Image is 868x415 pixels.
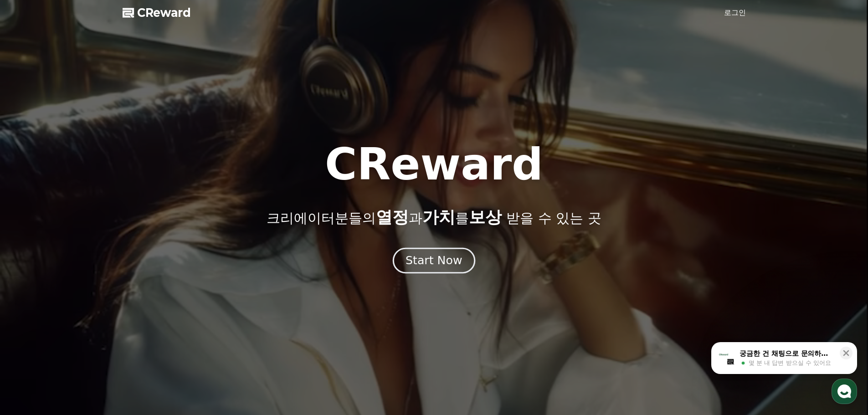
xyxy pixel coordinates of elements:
span: 보상 [469,208,502,226]
a: 로그인 [724,7,746,18]
a: 대화 [60,289,118,312]
a: 홈 [3,289,60,312]
a: Start Now [395,257,473,266]
span: 홈 [29,302,34,310]
h1: CReward [325,143,543,186]
button: Start Now [393,247,475,273]
div: Start Now [406,253,462,268]
a: 설정 [118,289,175,312]
span: 열정 [376,208,409,226]
span: CReward [137,5,191,20]
span: 설정 [141,302,152,310]
a: CReward [123,5,191,20]
p: 크리에이터분들의 과 를 받을 수 있는 곳 [267,208,601,226]
span: 대화 [83,303,94,310]
span: 가치 [422,208,455,226]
